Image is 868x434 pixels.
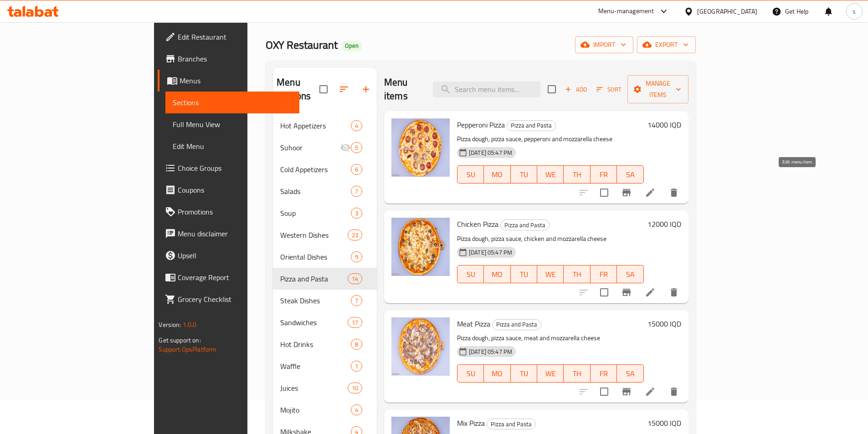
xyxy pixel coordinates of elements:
[647,218,681,230] h6: 12000 IQD
[493,319,541,330] span: Pizza and Pasta
[484,265,510,283] button: MO
[280,164,351,175] span: Cold Appetizers
[697,6,757,16] div: [GEOGRAPHIC_DATA]
[351,165,362,174] span: 6
[617,265,643,283] button: SA
[514,268,534,281] span: TU
[348,230,362,240] div: items
[273,355,377,377] div: Waffle1
[457,416,485,430] span: Mix Pizza
[351,251,362,262] div: items
[457,118,505,132] span: Pepperoni Pizza
[433,82,540,97] input: search
[514,367,534,380] span: TU
[645,287,656,298] a: Edit menu item
[280,142,340,153] span: Suhoor
[575,36,633,53] button: import
[351,339,362,350] div: items
[637,36,696,53] button: export
[348,383,362,393] div: items
[647,118,681,131] h6: 14000 IQD
[567,367,586,380] span: TH
[158,48,299,70] a: Branches
[591,165,617,184] button: FR
[351,404,362,415] div: items
[627,75,688,103] button: Manage items
[351,120,362,131] div: items
[484,364,510,383] button: MO
[635,78,681,101] span: Manage items
[158,26,299,48] a: Edit Restaurant
[541,268,560,281] span: WE
[457,317,490,331] span: Meat Pizza
[273,246,377,268] div: Oriental Dishes9
[621,367,640,380] span: SA
[541,168,560,181] span: WE
[351,296,362,305] span: 7
[280,186,351,197] span: Salads
[351,208,362,219] div: items
[178,53,292,64] span: Branches
[348,273,362,284] div: items
[621,268,640,281] span: SA
[280,295,351,306] div: Steak Dishes
[537,265,564,283] button: WE
[351,362,362,371] span: 1
[595,283,614,302] span: Select to update
[487,419,536,429] div: Pizza and Pasta
[561,82,591,97] span: Add item
[596,84,621,95] span: Sort
[273,224,377,246] div: Western Dishes23
[178,228,292,239] span: Menu disclaimer
[351,142,362,153] div: items
[461,168,480,181] span: SU
[564,364,590,383] button: TH
[457,265,484,283] button: SU
[351,164,362,175] div: items
[273,202,377,224] div: Soup3
[280,339,351,350] span: Hot Drinks
[158,266,299,288] a: Coverage Report
[501,220,549,230] span: Pizza and Pasta
[564,84,588,95] span: Add
[617,364,643,383] button: SA
[280,208,351,219] span: Soup
[511,364,537,383] button: TU
[280,120,351,131] span: Hot Appetizers
[348,275,362,283] span: 14
[595,382,614,401] span: Select to update
[537,364,564,383] button: WE
[591,82,627,97] span: Sort items
[351,340,362,349] span: 8
[341,41,362,51] div: Open
[280,383,348,393] span: Juices
[465,148,516,157] span: [DATE] 05:47 PM
[484,165,510,184] button: MO
[351,122,362,130] span: 4
[457,233,644,245] p: Pizza dough, pizza sauce, chicken and mozzarella cheese
[273,311,377,333] div: Sandwiches17
[351,143,362,152] span: 5
[273,399,377,421] div: Mojito4
[457,165,484,184] button: SU
[616,281,637,303] button: Branch-specific-item
[178,272,292,283] span: Coverage Report
[280,273,348,284] span: Pizza and Pasta
[351,406,362,414] span: 4
[591,265,617,283] button: FR
[280,230,348,240] span: Western Dishes
[158,288,299,310] a: Grocery Checklist
[511,165,537,184] button: TU
[594,168,613,181] span: FR
[567,268,586,281] span: TH
[487,419,535,429] span: Pizza and Pasta
[514,168,534,181] span: TU
[351,295,362,306] div: items
[180,75,292,86] span: Menus
[594,268,613,281] span: FR
[273,137,377,158] div: Suhoor5
[273,180,377,202] div: Salads7
[564,265,590,283] button: TH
